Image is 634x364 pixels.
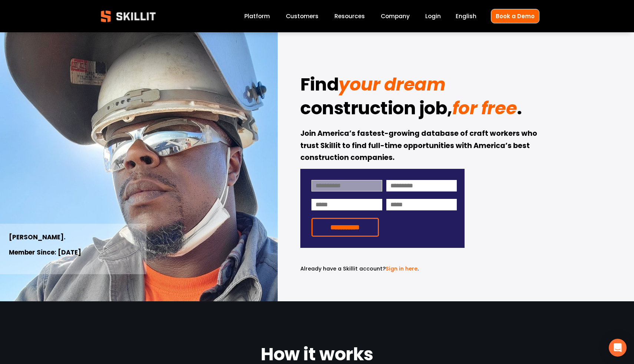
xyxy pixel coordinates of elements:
a: Customers [286,11,318,21]
em: for free [452,96,517,121]
strong: Member Since: [DATE] [9,247,81,258]
a: folder dropdown [334,11,365,21]
div: language picker [456,11,476,21]
a: Login [425,11,441,21]
a: Sign in here [386,265,417,272]
span: English [456,12,476,20]
a: Platform [244,11,270,21]
div: Open Intercom Messenger [609,339,627,357]
strong: [PERSON_NAME]. [9,232,66,243]
em: your dream [339,72,445,97]
a: Company [381,11,410,21]
span: Resources [334,12,365,20]
img: Skillit [95,5,162,27]
strong: construction job, [300,95,452,125]
strong: Join America’s fastest-growing database of craft workers who trust Skillit to find full-time oppo... [300,128,539,164]
strong: . [517,95,522,125]
strong: Find [300,71,339,101]
p: . [300,265,465,273]
a: Book a Demo [491,9,539,23]
span: Already have a Skillit account? [300,265,386,272]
